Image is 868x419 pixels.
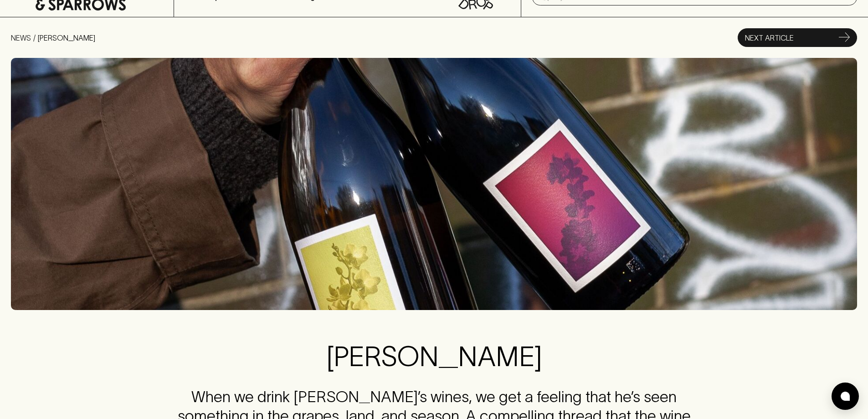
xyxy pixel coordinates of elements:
h2: [PERSON_NAME] [156,340,712,373]
p: NEXT ARTICLE [745,32,794,43]
a: NEXT ARTICLE [738,28,857,47]
a: NEWS [11,34,31,42]
img: Sven Joschke Post 1.jpg [11,58,857,310]
img: bubble-icon [841,392,850,401]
